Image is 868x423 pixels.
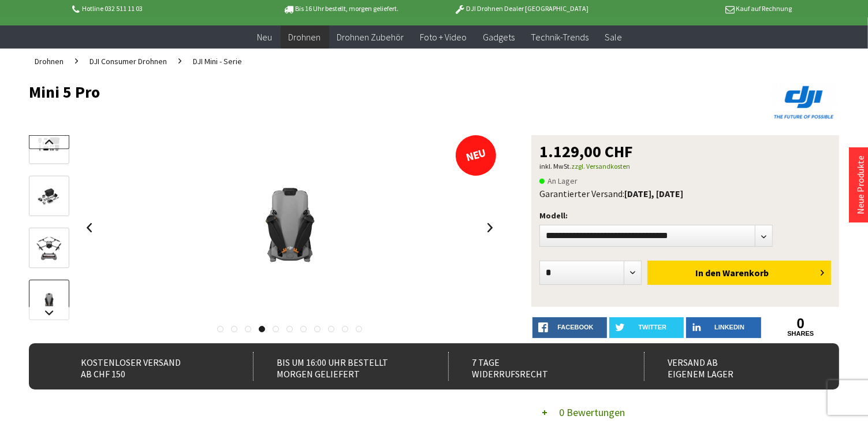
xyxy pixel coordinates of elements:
span: Sale [605,31,623,43]
span: 1.129,00 CHF [539,143,633,159]
a: zzgl. Versandkosten [571,162,630,170]
a: Drohnen [281,25,329,49]
span: Neu [258,31,273,43]
a: DJI Consumer Drohnen [84,49,173,74]
a: Neue Produkte [855,155,866,214]
span: Drohnen [289,31,321,43]
a: Neu [249,25,281,49]
a: LinkedIn [686,317,761,338]
span: Warenkorb [722,267,769,279]
a: Foto + Video [412,25,475,49]
p: inkl. MwSt. [539,159,831,173]
h1: Mini 5 Pro [29,83,677,101]
span: LinkedIn [714,324,744,331]
span: Drohnen [35,56,64,66]
span: Foto + Video [420,31,467,43]
span: twitter [638,324,666,331]
img: DJI [770,83,839,121]
div: 7 Tage Widerrufsrecht [448,352,620,381]
span: Technik-Trends [531,31,589,43]
div: Garantierter Versand: [539,188,831,199]
a: twitter [609,317,684,338]
span: DJI Consumer Drohnen [90,56,167,66]
a: facebook [532,317,607,338]
p: Kauf auf Rechnung [612,2,792,16]
a: 0 [763,317,838,330]
span: Drohnen Zubehör [337,31,404,43]
span: In den [695,267,721,279]
a: Drohnen [29,49,69,74]
div: Kostenloser Versand ab CHF 150 [58,352,230,381]
a: Sale [597,25,631,49]
div: Bis um 16:00 Uhr bestellt Morgen geliefert [253,352,425,381]
p: DJI Drohnen Dealer [GEOGRAPHIC_DATA] [431,2,612,16]
a: Technik-Trends [523,25,597,49]
a: Drohnen Zubehör [329,25,412,49]
span: facebook [557,324,593,331]
span: DJI Mini - Serie [193,56,242,66]
span: An Lager [539,174,578,188]
button: In den Warenkorb [647,261,831,285]
div: Versand ab eigenem Lager [644,352,816,381]
p: Bis 16 Uhr bestellt, morgen geliefert. [251,2,431,16]
p: Modell: [539,209,831,222]
span: Gadgets [483,31,515,43]
b: [DATE], [DATE] [624,188,683,199]
a: Gadgets [475,25,523,49]
a: DJI Mini - Serie [187,49,248,74]
a: shares [763,330,838,337]
p: Hotline 032 511 11 03 [70,2,251,16]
